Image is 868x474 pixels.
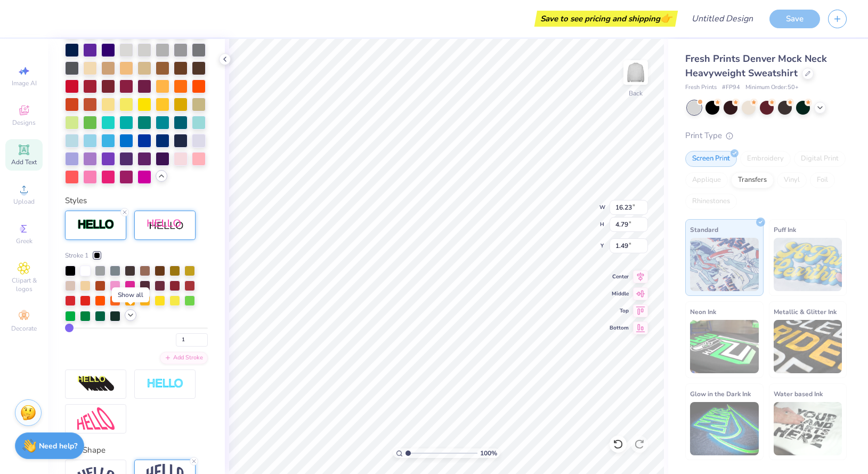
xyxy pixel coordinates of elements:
div: Screen Print [685,151,737,167]
img: Shadow [147,219,184,232]
span: Middle [610,290,629,298]
div: Transfers [731,172,774,188]
span: Add Text [11,158,37,166]
img: Glow in the Dark Ink [690,402,759,455]
strong: Need help? [39,441,77,451]
img: Metallic & Glitter Ink [774,320,842,373]
div: Save to see pricing and shipping [537,11,675,27]
img: Water based Ink [774,402,842,455]
img: Negative Space [147,378,184,390]
div: Back [629,89,643,98]
span: Top [610,307,629,315]
span: Glow in the Dark Ink [690,388,751,399]
img: Stroke [77,219,115,231]
span: Water based Ink [774,388,823,399]
div: Styles [65,195,208,207]
img: Neon Ink [690,320,759,373]
input: Untitled Design [683,8,761,29]
span: Standard [690,224,718,235]
span: Stroke 1 [65,251,88,260]
img: Back [625,62,646,83]
div: Embroidery [740,151,791,167]
img: Puff Ink [774,238,842,291]
div: Show all [112,287,149,302]
span: Metallic & Glitter Ink [774,306,837,317]
span: Bottom [610,324,629,332]
span: Puff Ink [774,224,796,235]
span: Image AI [12,79,37,87]
span: Fresh Prints Denver Mock Neck Heavyweight Sweatshirt [685,52,827,79]
img: Free Distort [77,407,115,430]
span: 100 % [480,448,497,458]
div: Digital Print [794,151,846,167]
div: Print Type [685,130,847,142]
span: Decorate [11,324,37,333]
span: 👉 [660,12,672,25]
span: Clipart & logos [5,276,43,293]
span: Minimum Order: 50 + [745,83,799,92]
span: Fresh Prints [685,83,717,92]
span: Upload [13,197,35,206]
span: Greek [16,237,33,245]
span: Neon Ink [690,306,716,317]
span: # FP94 [722,83,740,92]
div: Text Shape [65,444,208,456]
div: Applique [685,172,728,188]
img: 3d Illusion [77,375,115,392]
span: Designs [12,118,36,127]
div: Add Stroke [160,352,208,364]
div: Foil [810,172,835,188]
span: Center [610,273,629,280]
div: Rhinestones [685,194,737,210]
div: Vinyl [777,172,807,188]
img: Standard [690,238,759,291]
